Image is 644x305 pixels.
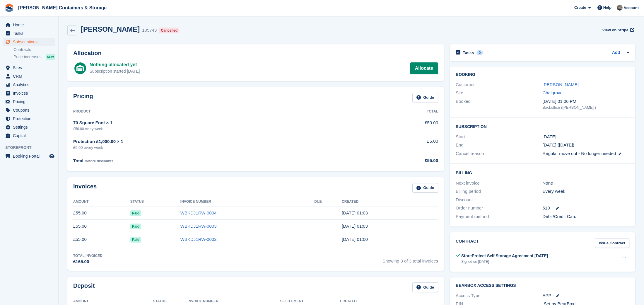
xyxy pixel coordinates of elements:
[13,115,48,123] span: Protection
[73,138,361,145] div: Protection £1,000.00 × 1
[130,224,141,229] span: Paid
[382,253,438,265] span: Showing 3 of 3 total invoices
[16,3,109,13] a: [PERSON_NAME] Containers & Storage
[476,50,483,55] div: 0
[13,29,48,38] span: Tasks
[456,197,542,203] div: Discount
[73,282,95,292] h2: Deposit
[73,93,93,103] h2: Pricing
[456,134,542,140] div: Start
[342,237,368,242] time: 2025-09-03 00:00:41 UTC
[314,197,342,207] th: Due
[543,105,629,110] div: Backoffice ([PERSON_NAME] )
[130,210,141,216] span: Paid
[543,82,579,87] a: [PERSON_NAME]
[600,25,635,35] a: View on Stripe
[3,89,55,97] a: menu
[463,50,474,55] h2: Tasks
[543,205,550,212] span: 610
[456,123,629,129] h2: Subscription
[13,89,48,97] span: Invoices
[73,220,130,233] td: £55.00
[73,120,361,126] div: 70 Square Foot × 1
[595,238,629,248] a: Issue Contract
[3,115,55,123] a: menu
[73,145,361,151] div: £5.00 every week
[342,197,438,207] th: Created
[456,81,542,88] div: Customer
[73,207,130,220] td: £55.00
[361,157,438,164] div: £55.00
[46,54,55,60] div: NEW
[3,38,55,46] a: menu
[543,142,575,147] span: [DATE] ([DATE])
[574,5,586,11] span: Create
[90,61,140,68] div: Nothing allocated yet
[180,210,217,215] a: WBKDJ1RW-0004
[342,210,368,215] time: 2025-09-17 00:03:09 UTC
[456,90,542,96] div: Site
[142,27,157,34] div: 105743
[5,4,13,12] img: stora-icon-8386f47178a22dfd0bd8f6a31ec36ba5ce8667c1dd55bd0f319d3a0aa187defe.svg
[342,224,368,229] time: 2025-09-10 00:03:20 UTC
[3,64,55,72] a: menu
[180,197,314,207] th: Invoice Number
[73,158,83,163] span: Total
[623,5,639,11] span: Account
[543,180,629,187] div: None
[3,29,55,38] a: menu
[81,25,140,33] h2: [PERSON_NAME]
[617,5,623,11] img: Adam Greenhalgh
[361,116,438,135] td: £50.00
[73,233,130,246] td: £55.00
[456,98,542,110] div: Booked
[543,98,629,105] div: [DATE] 01:06 PM
[612,50,620,56] a: Add
[456,72,629,77] h2: Booking
[456,283,629,288] h2: BearBox Access Settings
[461,253,548,259] div: StoreProtect Self Storage Agreement [DATE]
[412,282,438,292] a: Guide
[13,38,48,46] span: Subscriptions
[456,180,542,187] div: Next invoice
[13,64,48,72] span: Sites
[13,72,48,80] span: CRM
[130,237,141,243] span: Paid
[543,188,629,195] div: Every week
[180,224,217,229] a: WBKDJ1RW-0003
[13,21,48,29] span: Home
[456,170,629,175] h2: Billing
[361,107,438,116] th: Total
[85,159,113,163] span: Before discounts
[461,259,548,264] div: Signed on [DATE]
[543,90,563,95] a: Chalgrove
[456,188,542,195] div: Billing period
[3,123,55,131] a: menu
[13,98,48,106] span: Pricing
[73,107,361,116] th: Product
[412,93,438,103] a: Guide
[159,28,179,33] div: Cancelled
[73,197,130,207] th: Amount
[543,292,629,299] div: APP
[73,253,103,258] div: Total Invoiced
[456,150,542,157] div: Cancel reason
[48,153,55,160] a: Preview store
[13,47,55,52] a: Contracts
[73,50,438,57] h2: Allocation
[130,197,180,207] th: Status
[13,123,48,131] span: Settings
[3,72,55,80] a: menu
[3,132,55,140] a: menu
[602,27,628,33] span: View on Stripe
[13,81,48,89] span: Analytics
[456,213,542,220] div: Payment method
[3,21,55,29] a: menu
[3,98,55,106] a: menu
[73,126,361,132] div: £50.00 every week
[13,54,42,60] span: Price increases
[3,106,55,114] a: menu
[13,54,55,60] a: Price increases NEW
[361,135,438,154] td: £5.00
[543,213,629,220] div: Debit/Credit Card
